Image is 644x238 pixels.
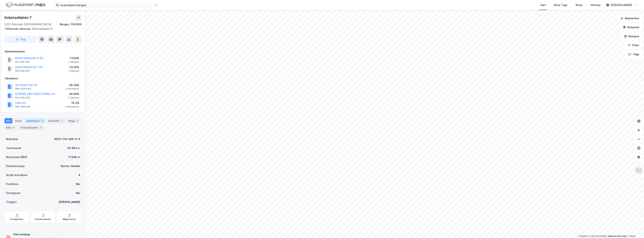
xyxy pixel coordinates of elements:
[625,42,643,49] button: Filter
[578,235,588,237] a: Mapbox
[6,137,18,141] div: Matrikkel
[4,27,32,30] span: Tilhørende adresser:
[59,2,154,8] input: Søk på adresse, matrikkel, gårdeiere, leietakere eller personer
[625,51,643,58] button: Tags
[4,125,17,130] div: ESG
[10,218,23,221] div: Arealplaner
[590,3,601,7] div: Verktøy
[63,218,76,221] div: Miljøstatus
[78,173,80,177] div: 4
[6,155,28,159] div: Bruksareal (BRA)
[68,92,79,96] div: 34.95%
[625,220,644,238] iframe: Chat Widget
[15,69,30,72] div: 920 956 947
[47,118,66,123] div: Datasett
[4,36,37,43] button: Tag
[66,83,79,87] div: 39.78%
[12,126,16,129] div: 4
[5,76,81,81] div: Gårdeiere
[66,87,79,90] div: 2 Seksjoner
[68,56,79,60] div: 77.59%
[66,105,79,108] div: 2 Seksjoner
[59,200,80,204] div: [PERSON_NAME]
[68,96,79,99] div: 1 Seksjon
[6,182,18,186] div: Punktleie
[4,27,79,31] div: Kokstaddalen 11
[554,3,567,7] div: Mine Tags
[54,137,80,141] div: 4601-114-369-0-0
[6,173,28,177] div: Antall leietakere
[19,125,44,130] div: Transaksjoner
[4,118,12,123] div: Info
[61,164,80,168] div: Kontor, Handel
[25,118,45,123] div: Leietakere
[6,191,21,195] div: Festegrunn
[15,60,30,63] div: 931 990 497
[13,232,63,237] div: Delt eieskap
[76,182,80,186] div: Nei
[66,101,79,105] div: 15.3%
[35,218,51,221] div: Kommunekart
[6,164,25,168] div: Eiendomstype
[67,146,80,150] div: 20 493 ㎡
[4,15,32,21] div: Kokstaddalen 7
[40,119,44,123] div: 4
[14,118,23,123] div: Eiere
[39,126,43,129] div: 3
[15,87,31,90] div: 984 406 444
[67,118,81,123] div: Bygg
[625,220,644,238] div: Kontrollprogram for chat
[15,105,30,108] div: 934 589 629
[60,119,64,123] div: 1
[620,24,643,31] button: Datasett
[617,15,643,22] button: Bokmerker
[60,22,82,27] div: Bergen, 114/369
[4,22,51,27] div: 5257, Kokstad, [GEOGRAPHIC_DATA]
[621,33,643,40] button: Analyse
[576,3,582,7] div: Bolig
[5,49,81,54] div: Hjemmelshaver
[608,235,626,237] a: Improve this map
[6,200,17,204] div: Tinglyst
[611,3,632,7] div: [PERSON_NAME]
[76,191,80,195] div: Nei
[589,235,607,237] a: OpenStreetMap
[68,65,79,69] div: 22.41%
[68,69,79,72] div: 1 Seksjon
[6,146,21,150] div: Tomteareal
[76,119,79,123] div: 3
[68,155,80,159] div: 11 948 ㎡
[68,60,79,63] div: 1 Seksjon
[540,3,546,7] div: Kart
[635,167,642,174] img: Z
[6,2,45,8] img: logo.f888ab2527a4732fd821a326f86c7f29.svg
[15,96,30,99] div: 912 546 004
